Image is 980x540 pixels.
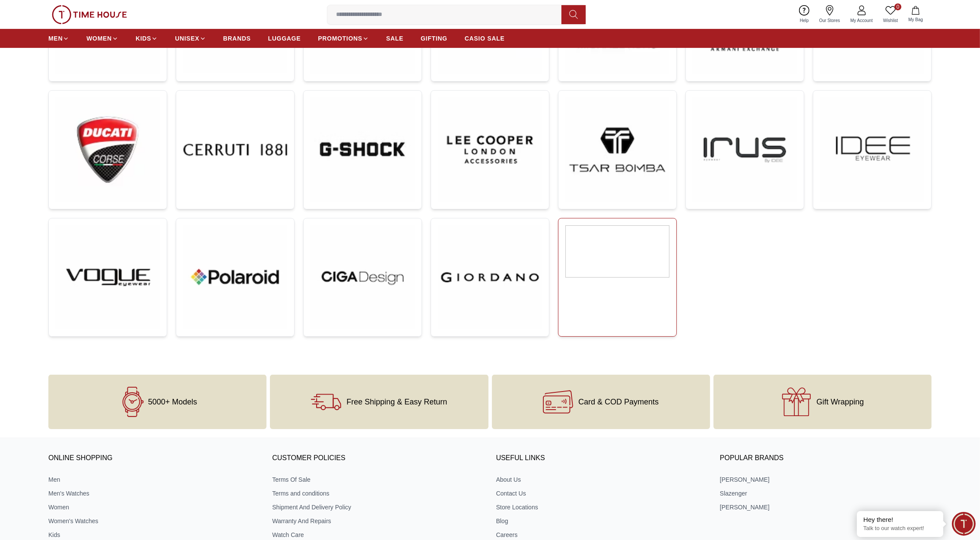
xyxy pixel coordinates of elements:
a: Watch Care [272,531,484,539]
div: Hey there! [863,515,937,524]
span: Card & COD Payments [578,398,659,406]
span: CASIO SALE [465,34,505,43]
a: Help [795,3,814,25]
span: 5000+ Models [148,398,197,406]
a: LUGGAGE [268,31,301,46]
a: WOMEN [86,31,118,46]
h3: CUSTOMER POLICIES [272,452,484,465]
a: BRANDS [223,31,251,46]
span: KIDS [136,34,151,43]
a: Contact Us [496,489,708,498]
h3: Popular Brands [720,452,932,465]
span: MEN [48,34,63,43]
a: CASIO SALE [465,31,505,46]
span: Help [796,17,812,24]
a: Careers [496,531,708,539]
span: SALE [386,34,403,43]
a: Blog [496,517,708,525]
span: Our Stores [816,17,844,24]
a: Shipment And Delivery Policy [272,503,484,512]
a: 0Wishlist [878,3,903,25]
a: Terms Of Sale [272,475,484,484]
a: GIFTING [421,31,447,46]
a: MEN [48,31,69,46]
span: My Bag [905,16,926,23]
span: GIFTING [421,34,447,43]
img: ... [56,98,160,202]
button: My Bag [903,4,928,25]
a: Slazenger [720,489,932,498]
span: Gift Wrapping [817,398,864,406]
span: WOMEN [86,34,112,43]
h3: USEFUL LINKS [496,452,708,465]
a: Our Stores [814,3,845,25]
img: ... [183,98,287,202]
span: PROMOTIONS [318,34,362,43]
a: [PERSON_NAME] [720,503,932,512]
a: Men [48,475,260,484]
img: ... [311,98,415,202]
img: ... [565,98,669,202]
span: Wishlist [880,17,901,24]
img: ... [183,225,287,329]
img: ... [56,225,160,329]
a: KIDS [136,31,158,46]
img: ... [565,225,669,278]
a: Warranty And Repairs [272,517,484,525]
a: Store Locations [496,503,708,512]
span: My Account [847,17,876,24]
a: [PERSON_NAME] [720,475,932,484]
a: Women [48,503,260,512]
p: Talk to our watch expert! [863,525,937,532]
img: ... [52,5,127,24]
a: Men's Watches [48,489,260,498]
img: ... [820,98,924,202]
a: Kids [48,531,260,539]
a: SALE [386,31,403,46]
span: 0 [894,3,901,10]
a: UNISEX [175,31,206,46]
a: Terms and conditions [272,489,484,498]
span: Free Shipping & Easy Return [346,398,447,406]
img: ... [438,98,542,202]
img: ... [693,98,797,202]
a: Women's Watches [48,517,260,525]
img: ... [311,225,415,329]
div: Chat Widget [952,512,976,536]
img: ... [438,225,542,329]
a: PROMOTIONS [318,31,369,46]
span: LUGGAGE [268,34,301,43]
span: UNISEX [175,34,199,43]
span: BRANDS [223,34,251,43]
h3: ONLINE SHOPPING [48,452,260,465]
a: About Us [496,475,708,484]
